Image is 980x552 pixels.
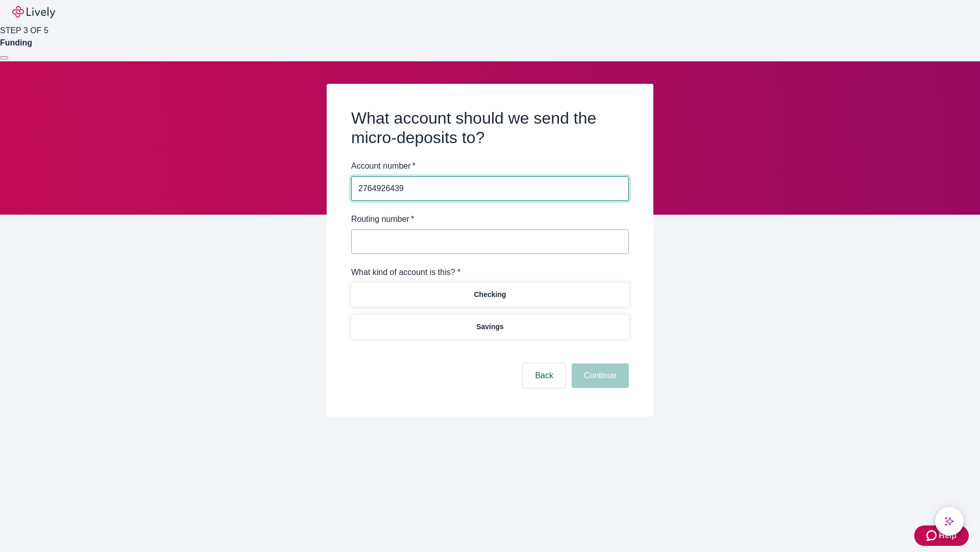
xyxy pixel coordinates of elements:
svg: Lively AI Assistant [944,516,954,526]
button: Savings [351,315,629,339]
button: chat [935,507,964,536]
h2: What account should we send the micro-deposits to? [351,108,629,148]
button: Zendesk support iconHelp [914,525,969,546]
span: Help [939,530,957,542]
button: Checking [351,283,629,307]
button: Back [523,363,566,388]
p: Checking [474,289,506,300]
label: What kind of account is this? * [351,266,460,279]
label: Routing number [351,213,414,225]
svg: Zendesk support icon [926,530,939,542]
p: Savings [476,321,504,332]
label: Account number [351,160,415,172]
img: Lively [12,6,55,18]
